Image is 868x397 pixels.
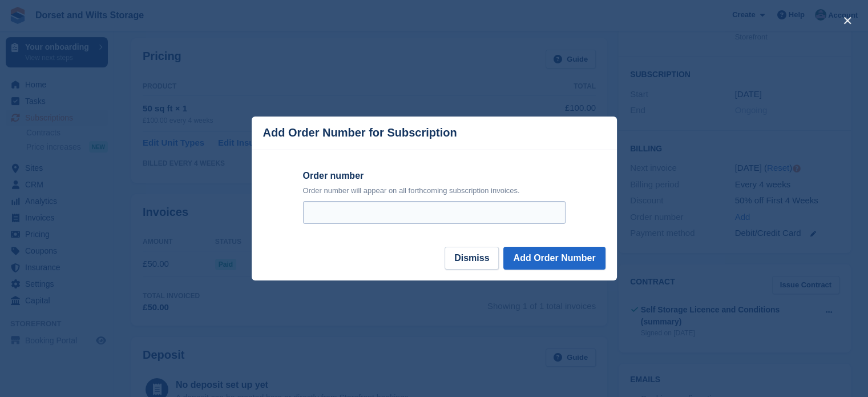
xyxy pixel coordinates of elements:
[303,169,566,183] label: Order number
[263,126,457,139] p: Add Order Number for Subscription
[445,247,499,270] button: Dismiss
[503,247,605,270] button: Add Order Number
[838,11,857,30] button: close
[303,185,566,197] p: Order number will appear on all forthcoming subscription invoices.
